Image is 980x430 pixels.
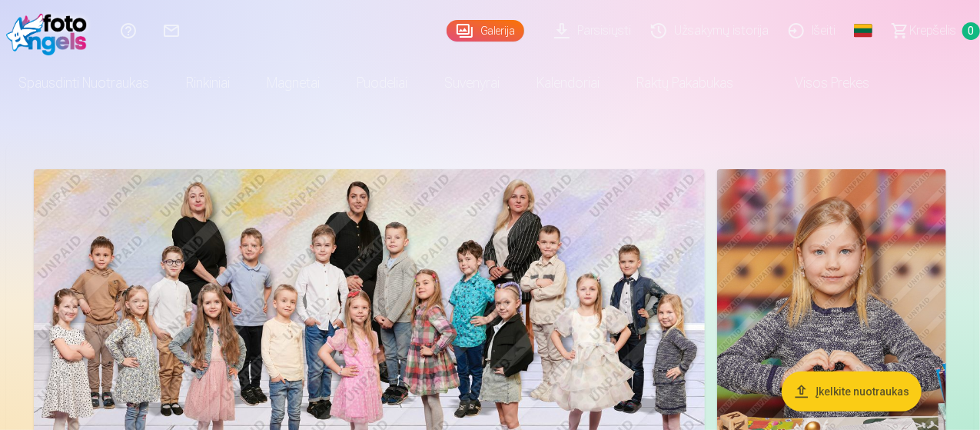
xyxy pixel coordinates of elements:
[752,62,888,105] a: Visos prekės
[426,62,518,105] a: Suvenyrai
[618,62,752,105] a: Raktų pakabukas
[782,372,922,412] button: Įkelkite nuotraukas
[6,6,95,55] img: /fa5
[248,62,338,105] a: Magnetai
[338,62,426,105] a: Puodeliai
[518,62,618,105] a: Kalendoriai
[909,22,956,40] span: Krepšelis
[962,22,980,40] span: 0
[447,20,524,42] a: Galerija
[168,62,248,105] a: Rinkiniai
